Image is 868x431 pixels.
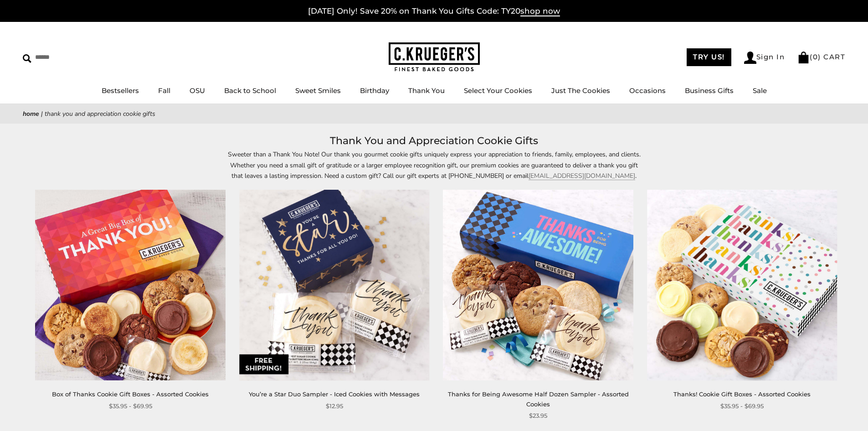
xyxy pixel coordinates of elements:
[23,109,39,118] a: Home
[239,190,429,380] img: You’re a Star Duo Sampler - Iced Cookies with Messages
[326,401,343,411] span: $12.95
[744,52,756,64] img: Account
[360,86,389,95] a: Birthday
[797,52,845,61] a: (0) CART
[687,48,731,66] a: TRY US!
[629,86,666,95] a: Occasions
[647,190,837,380] img: Thanks! Cookie Gift Boxes - Assorted Cookies
[720,401,764,411] span: $35.95 - $69.95
[685,86,734,95] a: Business Gifts
[753,86,767,95] a: Sale
[158,86,170,95] a: Fall
[464,86,532,95] a: Select Your Cookies
[295,86,341,95] a: Sweet Smiles
[813,52,818,61] span: 0
[408,86,445,95] a: Thank You
[551,86,610,95] a: Just The Cookies
[36,190,226,380] img: Box of Thanks Cookie Gift Boxes - Assorted Cookies
[744,52,785,64] a: Sign In
[102,86,139,95] a: Bestsellers
[23,109,845,119] nav: breadcrumbs
[52,390,209,398] a: Box of Thanks Cookie Gift Boxes - Assorted Cookies
[190,86,205,95] a: OSU
[41,109,43,118] span: |
[308,6,560,16] a: [DATE] Only! Save 20% on Thank You Gifts Code: TY20shop now
[109,401,152,411] span: $35.95 - $69.95
[529,171,635,180] a: [EMAIL_ADDRESS][DOMAIN_NAME]
[224,86,276,95] a: Back to School
[443,190,633,380] img: Thanks for Being Awesome Half Dozen Sampler - Assorted Cookies
[448,390,629,407] a: Thanks for Being Awesome Half Dozen Sampler - Assorted Cookies
[225,149,644,181] p: Sweeter than a Thank You Note! Our thank you gourmet cookie gifts uniquely express your appreciat...
[520,6,560,16] span: shop now
[249,390,420,398] a: You’re a Star Duo Sampler - Iced Cookies with Messages
[23,54,31,63] img: Search
[23,50,131,64] input: Search
[797,52,810,63] img: Bag
[36,133,832,149] h1: Thank You and Appreciation Cookie Gifts
[529,411,547,421] span: $23.95
[389,42,480,72] img: C.KRUEGER'S
[673,390,811,398] a: Thanks! Cookie Gift Boxes - Assorted Cookies
[45,109,155,118] span: Thank You and Appreciation Cookie Gifts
